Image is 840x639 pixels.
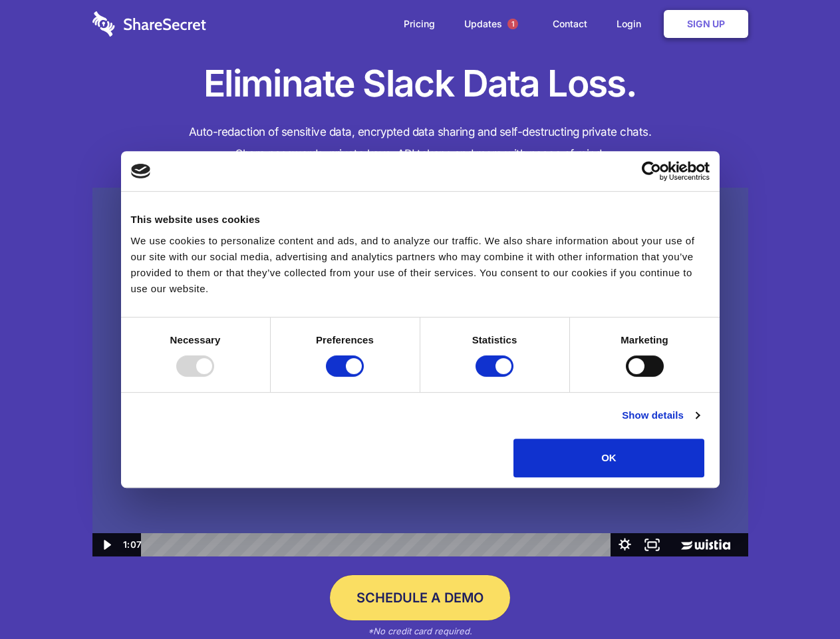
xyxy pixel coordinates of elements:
strong: Marketing [621,334,668,345]
img: logo [131,164,151,178]
a: Contact [539,3,601,45]
div: We use cookies to personalize content and ads, and to analyze our traffic. We also share informat... [131,233,710,297]
a: Schedule a Demo [330,575,510,620]
span: 1 [507,19,518,29]
h4: Auto-redaction of sensitive data, encrypted data sharing and self-destructing private chats. Shar... [92,121,748,165]
div: Playbar [152,533,605,556]
img: logo-wordmark-white-trans-d4663122ce5f474addd5e946df7df03e33cb6a1c49d2221995e7729f52c070b2.svg [92,11,206,37]
img: Sharesecret [92,188,748,557]
strong: Statistics [472,334,517,345]
h1: Eliminate Slack Data Loss. [92,60,748,108]
button: OK [513,439,704,477]
a: Wistia Logo -- Learn More [666,533,748,556]
a: Pricing [390,3,448,45]
strong: Preferences [316,334,374,345]
strong: Necessary [170,334,221,345]
a: Show details [622,407,699,423]
a: Usercentrics Cookiebot - opens in a new window [593,161,710,181]
button: Fullscreen [638,533,666,556]
button: Show settings menu [611,533,638,556]
em: *No credit card required. [368,626,472,636]
div: This website uses cookies [131,212,710,228]
a: Sign Up [664,10,748,38]
button: Play Video [92,533,120,556]
a: Login [603,3,661,45]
